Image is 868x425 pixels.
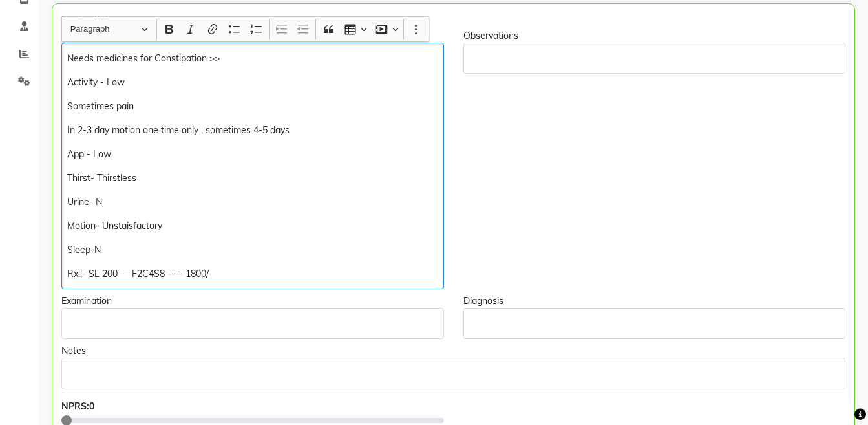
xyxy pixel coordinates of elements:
p: Sleep-N [67,243,438,257]
p: Urine- N [67,195,438,209]
div: Examination [61,294,444,308]
span: Paragraph [70,21,138,37]
div: Rich Text Editor, main [61,43,444,289]
div: Notes [61,344,845,358]
div: Editor toolbar [62,17,429,41]
span: 0 [89,400,94,412]
div: Rich Text Editor, main [463,308,846,339]
div: Rich Text Editor, main [61,308,444,339]
p: Motion- Unstaisfactory [67,219,438,233]
div: NPRS: [61,400,444,413]
p: Needs medicines for Constipation >> [67,52,438,65]
p: Thirst- Thirstless [67,171,438,185]
p: Sometimes pain [67,100,438,113]
div: Diagnosis [463,294,846,308]
div: Doctor Notes [61,13,845,27]
button: Paragraph [65,19,154,39]
div: Rich Text Editor, main [61,358,845,389]
div: Rich Text Editor, main [463,43,846,74]
p: Rx:;- SL 200 — F2C4S8 ---- 1800/- [67,267,438,281]
p: Activity - Low [67,76,438,89]
p: In 2-3 day motion one time only , sometimes 4-5 days [67,124,438,137]
div: Observations [463,29,846,43]
p: App - Low [67,147,438,161]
